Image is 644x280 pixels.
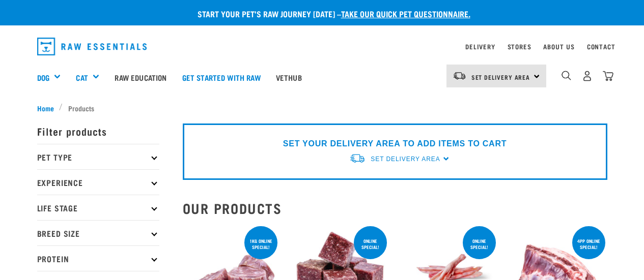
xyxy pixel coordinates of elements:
[508,45,531,48] a: Stores
[37,144,159,169] p: Pet Type
[543,45,574,48] a: About Us
[37,245,159,271] p: Protein
[465,45,495,48] a: Delivery
[371,155,440,163] span: Set Delivery Area
[175,57,268,98] a: Get started with Raw
[582,71,593,81] img: user.png
[587,45,615,48] a: Contact
[76,72,88,83] a: Cat
[572,233,605,255] div: 4pp online special!
[244,233,277,255] div: 1kg online special!
[268,57,310,98] a: Vethub
[453,71,466,80] img: van-moving.png
[471,75,530,79] span: Set Delivery Area
[37,103,54,113] span: Home
[283,138,507,150] p: SET YOUR DELIVERY AREA TO ADD ITEMS TO CART
[341,11,470,16] a: take our quick pet questionnaire.
[349,153,366,164] img: van-moving.png
[37,118,159,144] p: Filter products
[37,220,159,245] p: Breed Size
[29,34,615,59] nav: dropdown navigation
[37,195,159,220] p: Life Stage
[354,233,387,255] div: ONLINE SPECIAL!
[183,200,607,216] h2: Our Products
[37,72,49,83] a: Dog
[603,71,613,81] img: home-icon@2x.png
[37,169,159,195] p: Experience
[37,38,147,55] img: Raw Essentials Logo
[37,103,607,113] nav: breadcrumbs
[562,71,571,80] img: home-icon-1@2x.png
[463,233,496,255] div: ONLINE SPECIAL!
[107,57,174,98] a: Raw Education
[37,103,60,113] a: Home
